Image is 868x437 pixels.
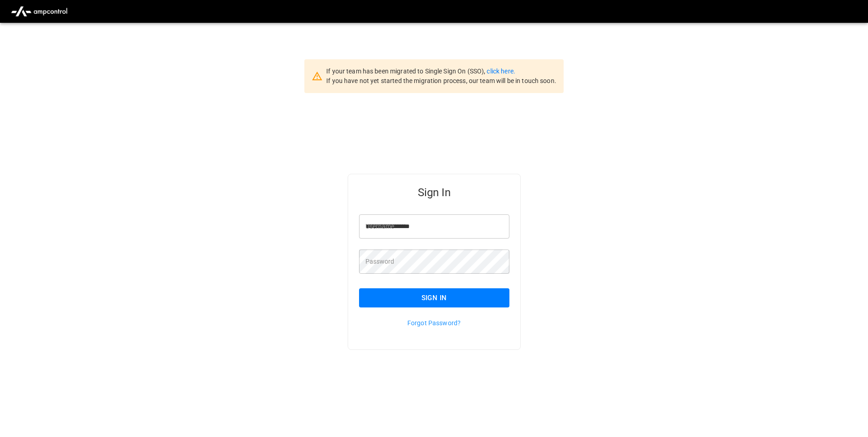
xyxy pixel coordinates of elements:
p: Forgot Password? [359,318,509,328]
button: Sign In [359,288,509,307]
span: If your team has been migrated to Single Sign On (SSO), [326,68,487,75]
h5: Sign In [359,185,509,200]
img: ampcontrol.io logo [7,3,71,20]
a: click here. [487,68,515,75]
span: If you have not yet started the migration process, our team will be in touch soon. [326,77,556,84]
